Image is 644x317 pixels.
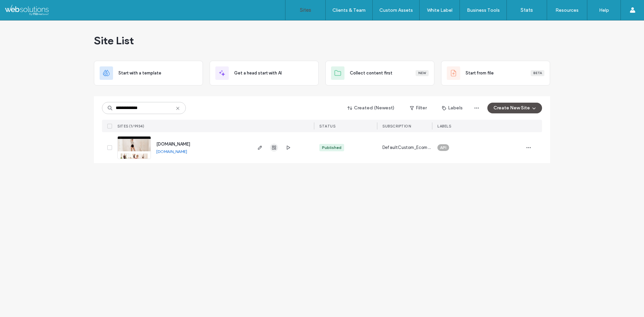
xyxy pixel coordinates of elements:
[94,61,203,86] div: Start with a template
[487,103,542,113] button: Create New Site
[94,34,134,47] span: Site List
[521,7,533,13] label: Stats
[416,70,429,76] div: New
[322,145,341,151] div: Published
[466,70,494,76] span: Start from file
[436,103,469,113] button: Labels
[531,70,544,76] div: Beta
[350,70,392,76] span: Collect content first
[325,61,434,86] div: Collect content firstNew
[342,103,400,113] button: Created (Newest)
[437,124,451,128] span: LABELS
[599,7,609,13] label: Help
[382,124,411,128] span: SUBSCRIPTION
[467,7,500,13] label: Business Tools
[427,7,452,13] label: White Label
[117,124,144,128] span: SITES (1/9934)
[379,7,413,13] label: Custom Assets
[210,61,319,86] div: Get a head start with AI
[332,7,366,13] label: Clients & Team
[234,70,282,76] span: Get a head start with AI
[319,124,335,128] span: STATUS
[403,103,433,113] button: Filter
[15,5,29,11] span: Help
[441,61,550,86] div: Start from fileBeta
[555,7,579,13] label: Resources
[156,149,187,154] a: [DOMAIN_NAME]
[300,7,311,13] label: Sites
[156,142,190,147] a: [DOMAIN_NAME]
[118,70,161,76] span: Start with a template
[382,144,432,151] span: DefaultCustom_Ecom_Basic
[440,145,446,151] span: API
